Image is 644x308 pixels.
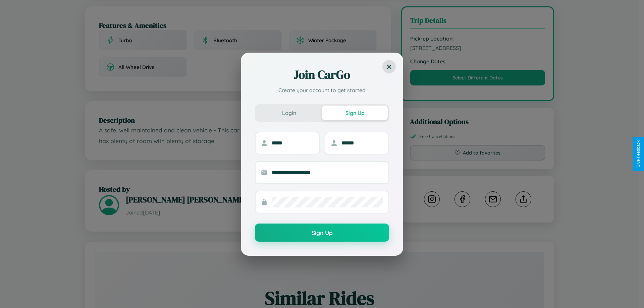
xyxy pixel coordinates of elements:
button: Sign Up [255,224,389,242]
div: Give Feedback [636,140,641,168]
p: Create your account to get started [255,86,389,94]
button: Sign Up [322,106,388,120]
button: Login [256,106,322,120]
h2: Join CarGo [255,67,389,83]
